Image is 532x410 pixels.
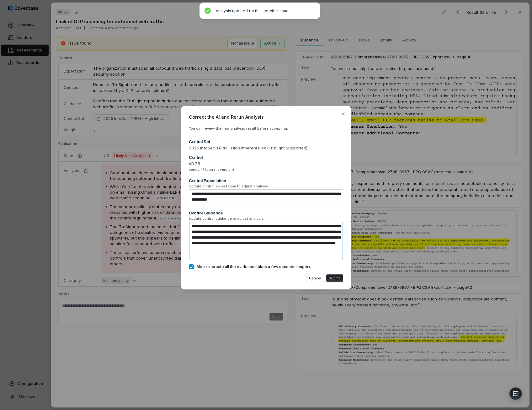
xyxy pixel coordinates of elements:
[216,8,290,13] span: Analysis updated for this specific issue.
[189,139,343,144] div: Control Set
[189,210,343,216] div: Control Guidance
[189,264,194,269] button: Also re-create all the evidence (takes a few seconds longer).
[326,274,343,282] button: Submit
[189,145,343,151] span: 2025 InfoSec TPRM - High Inherent Risk (TruSight Supported)
[189,167,343,172] span: version 1 (current version)
[189,114,343,120] span: Correct the AI and Rerun Analysis
[189,161,343,167] span: #D.7.5
[189,154,343,160] div: Control
[189,216,343,221] span: Update control guidance to adjust analysis
[189,178,343,183] div: Control Expectation
[189,184,343,189] span: Update control expectation to adjust analysis
[189,126,288,131] span: You can review the new analysis result before accepting.
[196,264,311,269] span: Also re-create all the evidence (takes a few seconds longer).
[306,274,324,282] button: Cancel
